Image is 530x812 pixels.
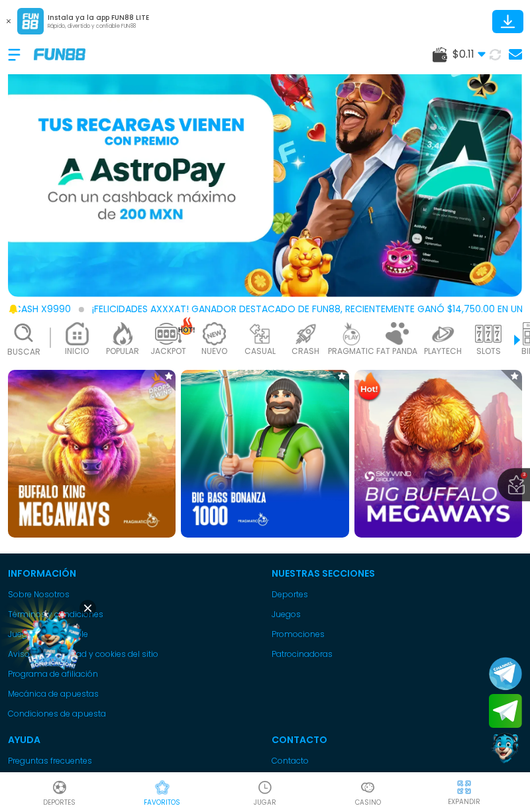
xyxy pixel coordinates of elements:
p: SLOTS [476,345,501,357]
p: EXPANDIR [448,797,480,807]
img: Casino Jugar [257,780,273,795]
p: Deportes [43,797,76,807]
p: JACKPOT [150,345,186,357]
img: hide [456,779,472,795]
a: Aviso de privacidad y cookies del sitio [8,648,258,660]
p: Casino [355,797,381,807]
img: App Logo [17,8,44,34]
a: Términos y condiciones [8,609,258,620]
img: slots_light.webp [475,322,502,345]
img: jackpot_light.webp [155,322,182,345]
p: Información [8,567,258,581]
a: Patrocinadoras [272,648,522,660]
a: Sobre Nosotros [8,589,258,601]
p: PRAGMATIC [328,345,374,357]
button: Juegos [272,609,301,620]
button: Join telegram [489,694,522,728]
a: Deportes [272,589,522,601]
p: POPULAR [106,345,139,357]
img: fat_panda_light.webp [384,322,410,345]
p: NUEVO [201,345,227,357]
a: Programa de afiliación [8,668,258,680]
p: JUGAR [254,797,276,807]
span: $ 0.11 [452,46,486,62]
p: CRASH [291,345,319,357]
p: CASUAL [244,345,276,357]
img: hot [178,317,195,335]
p: favoritos [144,797,180,807]
img: playtech_light.webp [429,322,456,345]
a: DeportesDeportesDeportes [8,778,111,807]
a: Casino FavoritosCasino Favoritosfavoritos [111,778,213,807]
a: Mecánica de apuestas [8,688,258,700]
button: Contact customer service [489,731,522,766]
a: Juego Responsable [8,628,258,640]
img: Casino [360,780,376,795]
p: Instala ya la app FUN88 LITE [48,13,149,23]
img: Big Bass Bonanza 1000 [181,370,348,538]
span: 3 [521,472,527,479]
a: CasinoCasinoCasino [317,778,419,807]
a: Promociones [272,628,522,640]
img: Hot [356,371,382,403]
img: 15% de cash back pagando con AstroPay [8,40,522,297]
img: home_light.webp [64,322,90,345]
img: popular_light.webp [109,322,136,345]
p: Rápido, divertido y confiable FUN88 [48,23,149,30]
p: PLAYTECH [424,345,462,357]
img: casual_light.webp [246,322,273,345]
p: INICIO [65,345,89,357]
img: Image Link [17,604,89,675]
p: Buscar [7,346,40,358]
img: pragmatic_light.webp [338,322,364,345]
p: Ayuda [8,733,258,747]
img: Big Buffalo Megaways [354,370,522,538]
a: Condiciones de apuesta [8,708,258,720]
p: Contacto [272,733,522,747]
button: Join telegram channel [489,656,522,691]
p: FAT PANDA [376,345,417,357]
a: Preguntas frecuentes [8,755,258,767]
p: Nuestras Secciones [272,567,522,581]
img: crash_light.webp [292,322,319,345]
img: Company Logo [34,48,85,60]
img: new_light.webp [201,322,227,345]
a: Casino JugarCasino JugarJUGAR [213,778,316,807]
a: Contacto [272,755,522,767]
img: Deportes [52,780,68,795]
img: Buffalo King Megaways [8,370,176,538]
